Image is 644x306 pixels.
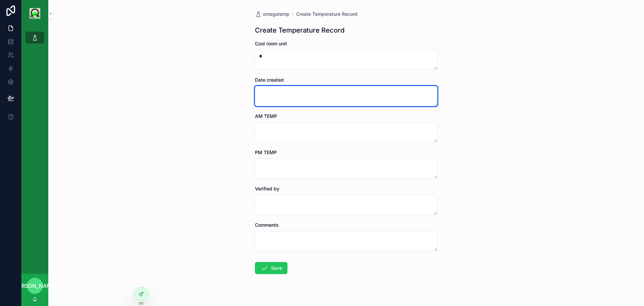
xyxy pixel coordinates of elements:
[255,26,344,35] h1: Create Temperature Record
[21,27,48,52] div: scrollable content
[255,113,277,119] span: AM TEMP
[255,222,279,228] span: Comments
[255,149,277,155] span: PM TEMP
[255,11,289,17] a: omegatemp
[255,77,284,83] span: Date created
[30,8,40,19] img: App logo
[296,11,358,17] a: Create Temperature Record
[255,41,287,46] span: Cool room unit
[255,262,287,274] button: Save
[263,11,289,17] span: omegatemp
[13,282,57,290] span: [PERSON_NAME]
[255,186,279,191] span: Verified by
